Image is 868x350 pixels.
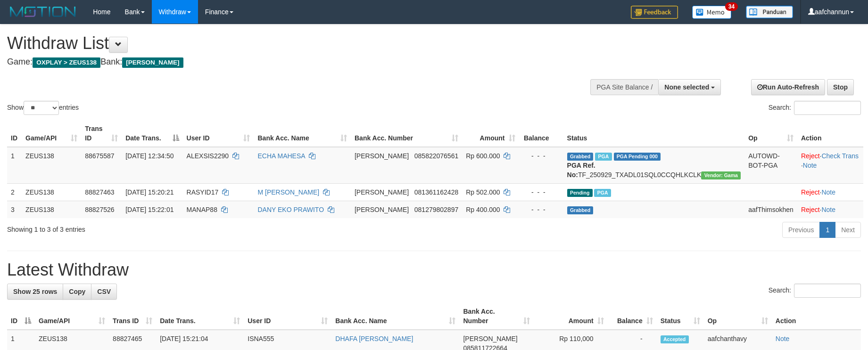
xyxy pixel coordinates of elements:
span: 34 [725,2,738,11]
td: · [797,201,863,218]
td: aafThimsokhen [744,201,797,218]
th: Action [772,303,861,330]
span: Copy 081361162428 to clipboard [414,188,458,196]
div: - - - [523,205,560,214]
th: User ID: activate to sort column ascending [183,120,254,147]
th: ID [7,120,22,147]
span: Copy [69,288,85,295]
select: Showentries [24,101,59,115]
th: Status [563,120,745,147]
th: Balance [519,120,563,147]
span: CSV [97,288,111,295]
span: 88827463 [85,188,114,196]
th: Bank Acc. Number: activate to sort column ascending [459,303,533,330]
div: - - - [523,151,560,161]
h4: Game: Bank: [7,57,569,67]
span: 88827526 [85,206,114,213]
td: 3 [7,201,22,218]
label: Search: [769,101,861,115]
span: [PERSON_NAME] [355,152,409,160]
input: Search: [794,284,861,298]
img: Button%20Memo.svg [692,6,732,19]
input: Search: [794,101,861,115]
span: Rp 502.000 [466,188,500,196]
th: Trans ID: activate to sort column ascending [81,120,122,147]
td: 1 [7,147,22,184]
th: Trans ID: activate to sort column ascending [109,303,156,330]
a: Note [821,206,835,213]
th: Amount: activate to sort column ascending [462,120,519,147]
span: Show 25 rows [13,288,57,295]
img: MOTION_logo.png [7,5,79,19]
th: Bank Acc. Name: activate to sort column ascending [331,303,459,330]
td: TF_250929_TXADL01SQL0CCQHLKCLK [563,147,745,184]
a: Note [776,335,790,342]
td: ZEUS138 [22,183,81,201]
td: · [797,183,863,201]
span: RASYID17 [187,188,219,196]
a: Check Trans [821,152,859,160]
span: Vendor URL: https://trx31.1velocity.biz [701,171,741,179]
span: Pending [567,189,593,197]
b: PGA Ref. No: [567,162,595,179]
span: [DATE] 12:34:50 [125,152,174,160]
span: Rp 400.000 [466,206,500,213]
div: PGA Site Balance / [590,79,658,95]
th: Game/API: activate to sort column ascending [35,303,109,330]
a: Previous [782,222,820,238]
a: DANY EKO PRAWITO [257,206,324,213]
button: None selected [658,79,721,95]
td: · · [797,147,863,184]
a: Next [835,222,861,238]
th: Game/API: activate to sort column ascending [22,120,81,147]
span: 88675587 [85,152,114,160]
a: Note [803,162,817,169]
span: None selected [664,83,709,91]
a: M [PERSON_NAME] [257,188,319,196]
span: [PERSON_NAME] [463,335,517,342]
span: Copy 085822076561 to clipboard [414,152,458,160]
span: PGA Pending [614,153,661,161]
a: Reject [801,188,820,196]
a: DHAFA [PERSON_NAME] [335,335,413,342]
th: Bank Acc. Name: activate to sort column ascending [254,120,351,147]
th: User ID: activate to sort column ascending [244,303,331,330]
a: ECHA MAHESA [257,152,305,160]
span: ALEXSIS2290 [187,152,229,160]
span: Copy 081279802897 to clipboard [414,206,458,213]
th: Date Trans.: activate to sort column ascending [156,303,244,330]
span: [DATE] 15:20:21 [125,188,174,196]
th: Op: activate to sort column ascending [704,303,772,330]
td: 2 [7,183,22,201]
span: [PERSON_NAME] [122,57,183,68]
label: Show entries [7,101,79,115]
span: Rp 600.000 [466,152,500,160]
img: panduan.png [746,6,793,18]
span: MANAP88 [187,206,217,213]
th: Amount: activate to sort column ascending [534,303,608,330]
th: Status: activate to sort column ascending [657,303,704,330]
h1: Latest Withdraw [7,260,861,279]
a: Reject [801,152,820,160]
span: Accepted [661,335,689,343]
span: [PERSON_NAME] [355,206,409,213]
th: Balance: activate to sort column ascending [608,303,657,330]
h1: Withdraw List [7,34,569,53]
span: Marked by aafpengsreynich [595,153,612,161]
td: AUTOWD-BOT-PGA [744,147,797,184]
span: Grabbed [567,153,594,161]
a: Copy [63,284,91,300]
span: Marked by aafpengsreynich [594,189,611,197]
a: Reject [801,206,820,213]
label: Search: [769,284,861,298]
th: Bank Acc. Number: activate to sort column ascending [351,120,462,147]
a: CSV [91,284,117,300]
span: OXPLAY > ZEUS138 [33,57,100,68]
span: [DATE] 15:22:01 [125,206,174,213]
img: Feedback.jpg [631,6,678,19]
a: Note [821,188,835,196]
th: Action [797,120,863,147]
td: ZEUS138 [22,201,81,218]
a: 1 [819,222,835,238]
a: Show 25 rows [7,284,63,300]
